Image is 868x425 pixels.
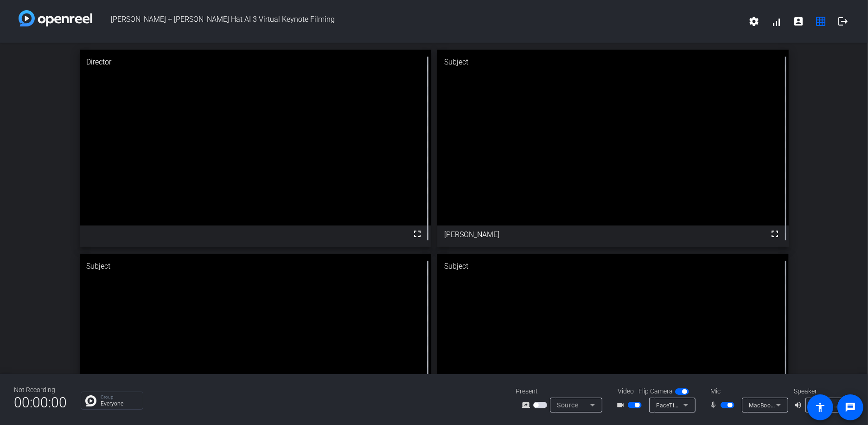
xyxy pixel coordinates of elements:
mat-icon: fullscreen [770,228,781,239]
div: Director [80,50,431,75]
mat-icon: logout [837,16,849,27]
p: Everyone [101,401,138,406]
div: Present [516,386,608,396]
mat-icon: mic_none [709,399,721,411]
span: FaceTime HD Camera (Built-in) (05ac:8514) [657,401,776,409]
mat-icon: settings [748,16,759,27]
div: Subject [437,50,789,75]
div: Mic [701,386,794,396]
p: Group [101,395,138,399]
mat-icon: grid_on [815,16,826,27]
div: Not Recording [14,385,67,395]
div: Subject [80,254,431,279]
img: white-gradient.svg [19,10,92,26]
img: Chat Icon [85,395,96,406]
span: [PERSON_NAME] + [PERSON_NAME] Hat AI 3 Virtual Keynote Filming [92,10,743,32]
div: Speaker [794,386,849,396]
mat-icon: screen_share_outline [522,399,533,411]
mat-icon: volume_up [794,399,805,411]
span: Video [618,386,634,396]
span: Flip Camera [638,386,673,396]
mat-icon: fullscreen [412,228,423,239]
span: 00:00:00 [14,391,67,414]
mat-icon: account_box [793,16,804,27]
span: Source [557,401,579,409]
button: signal_cellular_alt [765,10,787,32]
mat-icon: accessibility [815,402,826,413]
span: MacBook Pro Microphone (Built-in) [749,401,844,409]
div: Subject [437,254,789,279]
mat-icon: message [845,402,856,413]
mat-icon: videocam_outline [617,399,628,411]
